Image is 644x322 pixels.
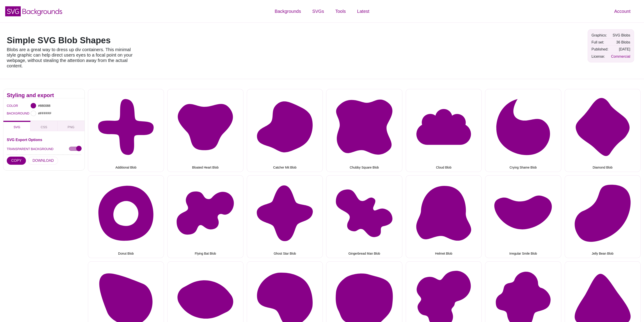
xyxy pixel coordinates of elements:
span: PNG [68,125,74,129]
h1: Simple SVG Blob Shapes [7,36,135,45]
button: Jelly Bean Blob [565,175,641,258]
span: CSS [41,125,47,129]
button: Diamond Blob [565,89,641,172]
button: Catcher Mit Blob [247,89,323,172]
button: COPY [7,157,26,165]
td: Published: [590,46,610,53]
h2: Styling and export [7,94,81,97]
button: Irregular Smile Blob [485,175,561,258]
button: CSS [30,121,57,131]
td: License: [590,53,610,60]
label: BACKGROUND [7,110,12,116]
button: Crying Shame Blob [485,89,561,172]
button: Donut Blob [88,175,164,258]
button: Flying Bat Blob [167,175,243,258]
a: Tools [330,5,351,18]
button: Ghost Star Blob [247,175,323,258]
a: Latest [351,5,375,18]
button: Gingerbread Man Blob [326,175,402,258]
button: DOWNLOAD [28,157,58,165]
a: SVGs [307,5,330,18]
td: Full set: [590,39,610,46]
td: Graphics: [590,32,610,39]
button: Helmet Blob [406,175,482,258]
td: 36 Blobs [610,39,631,46]
a: Commercial [611,55,630,58]
button: Additional Blob [88,89,164,172]
a: Backgrounds [269,5,307,18]
button: Cloud Blob [406,89,482,172]
label: TRANSPARENT BACKGROUND [7,146,53,152]
a: Account [609,5,636,18]
h3: SVG Export Options [7,138,81,142]
td: [DATE] [610,46,631,53]
label: COLOR [7,103,12,109]
p: Blobs are a great way to dress up div containers. This minimal style graphic can help direct user... [7,47,135,69]
button: Bloated Heart Blob [167,89,243,172]
td: SVG Blobs [610,32,631,39]
button: Chubby Square Blob [326,89,402,172]
button: PNG [57,121,85,131]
